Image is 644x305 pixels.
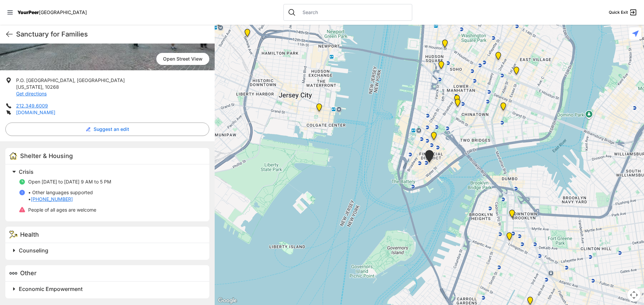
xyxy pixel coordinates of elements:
input: Search [299,9,408,16]
h1: Sanctuary for Families [16,29,209,39]
div: Main Office [430,132,438,143]
div: Confidential Location of Center for Family Services [214,18,223,28]
div: Headquarters [508,210,516,220]
div: Main Office [441,40,449,50]
a: [DOMAIN_NAME] [16,109,55,115]
span: [GEOGRAPHIC_DATA] [39,9,87,15]
a: YourPeer[GEOGRAPHIC_DATA] [17,10,87,14]
div: Third Street Men's Shelter and Clinic [494,52,502,63]
div: Tribeca Campus/New York City Rescue Mission [453,95,461,105]
a: [PHONE_NUMBER] [31,196,73,203]
span: Counseling [19,247,48,254]
span: Health [20,231,39,238]
span: Suggest an edit [94,126,129,133]
span: People of all ages are welcome [28,207,96,213]
span: , [42,84,44,90]
button: Map camera controls [627,288,641,302]
div: Main Location, SoHo, DYCD Youth Drop-in Center [437,61,445,72]
span: Other [20,270,37,277]
div: Manhattan Housing Court, Clerk's Office [453,99,462,109]
div: Lower East Side Youth Drop-in Center. Yellow doors with grey buzzer on the right [499,102,507,113]
span: YourPeer [17,9,39,15]
p: • Other languages supported • [28,189,93,203]
a: Quick Exit [609,8,637,16]
button: Suggest an edit [5,123,209,136]
span: P.O. [GEOGRAPHIC_DATA], [GEOGRAPHIC_DATA] [16,77,125,83]
a: Open this area in Google Maps (opens a new window) [216,296,238,305]
span: Open [DATE] to [DATE] 9 AM to 5 PM [28,179,111,184]
span: 10268 [45,84,59,90]
div: University Community Social Services (UCSS) [512,67,521,77]
span: [US_STATE] [16,84,42,90]
span: Shelter & Housing [20,152,73,159]
div: St Joseph's and St Mary's Home [315,103,323,114]
span: Quick Exit [609,10,628,15]
img: Google [216,296,238,305]
div: Main Location [243,29,252,40]
a: Get directions [16,91,47,96]
span: Open Street View [156,53,209,65]
a: 212.349.6009 [16,103,48,108]
div: Brooklyn Housing Court, Clerk's Office [505,232,514,243]
span: Crisis [19,168,34,175]
span: Economic Empowerment [19,286,83,292]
